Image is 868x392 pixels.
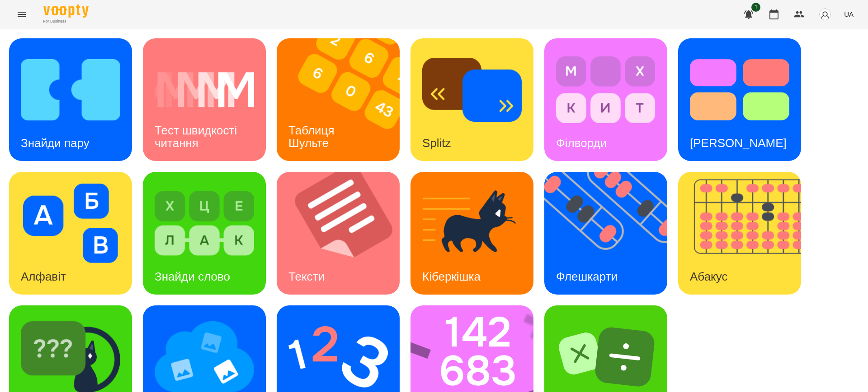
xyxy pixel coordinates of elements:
[288,270,325,283] h3: Тексти
[277,172,411,295] img: Тексти
[422,136,451,150] h3: Splitz
[422,270,481,283] h3: Кіберкішка
[11,4,33,25] button: Menu
[288,124,338,149] h3: Таблиця Шульте
[751,3,760,12] span: 1
[422,50,522,129] img: Splitz
[21,50,120,129] img: Знайди пару
[690,270,727,283] h3: Абакус
[556,136,607,150] h3: Філворди
[844,9,854,19] span: UA
[21,136,90,150] h3: Знайди пару
[819,8,831,21] img: avatar_s.png
[9,172,132,295] a: АлфавітАлфавіт
[690,136,787,150] h3: [PERSON_NAME]
[277,172,400,295] a: ТекстиТексти
[544,38,667,161] a: ФілвордиФілворди
[422,184,522,263] img: Кіберкішка
[690,50,789,129] img: Тест Струпа
[840,6,857,23] button: UA
[43,18,89,24] span: For Business
[556,50,656,129] img: Філворди
[143,38,266,161] a: Тест швидкості читанняТест швидкості читання
[410,38,533,161] a: SplitzSplitz
[155,124,240,149] h3: Тест швидкості читання
[43,5,89,18] img: Voopty Logo
[155,184,254,263] img: Знайди слово
[21,270,66,283] h3: Алфавіт
[143,172,266,295] a: Знайди словоЗнайди слово
[21,184,120,263] img: Алфавіт
[678,38,801,161] a: Тест Струпа[PERSON_NAME]
[544,172,667,295] a: ФлешкартиФлешкарти
[678,172,801,295] a: АбакусАбакус
[556,270,618,283] h3: Флешкарти
[155,270,230,283] h3: Знайди слово
[155,50,254,129] img: Тест швидкості читання
[277,38,400,161] a: Таблиця ШультеТаблиця Шульте
[544,172,679,295] img: Флешкарти
[678,172,812,295] img: Абакус
[277,38,411,161] img: Таблиця Шульте
[410,172,533,295] a: КіберкішкаКіберкішка
[9,38,132,161] a: Знайди паруЗнайди пару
